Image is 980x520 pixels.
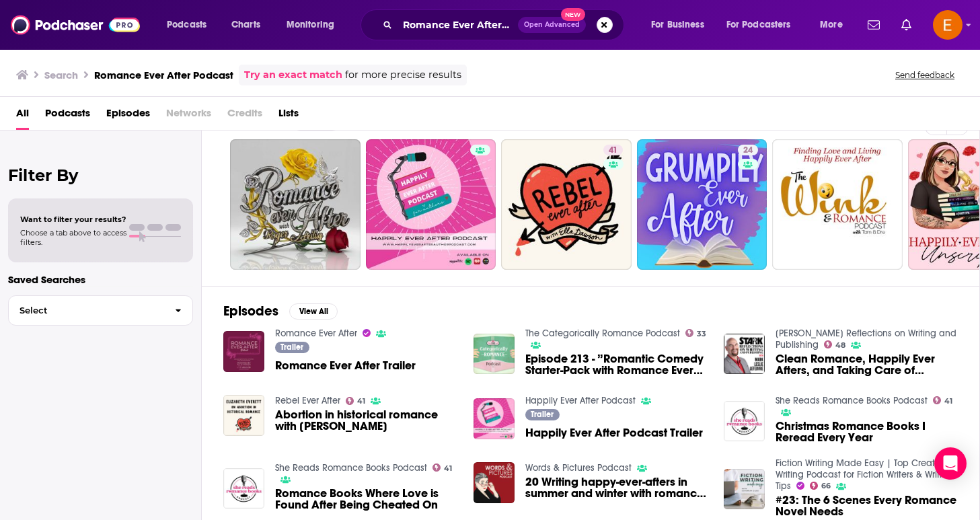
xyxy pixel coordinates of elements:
a: EpisodesView All [223,303,338,320]
a: 48 [824,340,846,348]
img: Episode 213 - ”Romantic Comedy Starter-Pack with Romance Ever After host Allie Parker” [474,334,515,375]
a: Christmas Romance Books I Reread Every Year [776,420,958,443]
a: 33 [685,329,707,337]
img: Happily Ever After Podcast Trailer [474,398,515,439]
a: Rebel Ever After [275,395,340,406]
img: Clean Romance, Happily Ever Afters, and Taking Care of Readers with Brittany Fichter [724,334,765,375]
a: 41 [603,145,623,155]
img: 20 Writing happy-ever-afters in summer and winter with romance author Mandy Baggot [474,462,515,503]
button: Open AdvancedNew [518,17,586,33]
span: Choose a tab above to access filters. [20,228,126,247]
a: Charts [223,14,268,36]
span: Want to filter your results? [20,215,126,224]
a: 24 [738,145,758,155]
a: 66 [810,482,831,490]
button: Show profile menu [933,10,963,40]
span: 66 [821,483,831,489]
button: View All [289,303,338,320]
span: Trailer [280,343,303,351]
a: Happily Ever After Podcast [525,395,636,406]
span: Credits [227,102,262,130]
img: Abortion in historical romance with Elizabeth Everett [223,395,264,436]
a: She Reads Romance Books Podcast [275,462,427,474]
p: Saved Searches [8,273,193,286]
a: Abortion in historical romance with Elizabeth Everett [275,409,457,432]
span: 20 Writing happy-ever-afters in summer and winter with romance author [PERSON_NAME] [525,476,708,499]
span: Clean Romance, Happily Ever Afters, and Taking Care of Readers with [PERSON_NAME] [776,353,958,376]
button: open menu [277,14,352,36]
span: 41 [357,398,365,404]
h3: Romance Ever After Podcast [94,69,233,81]
a: Fiction Writing Made Easy | Top Creative Writing Podcast for Fiction Writers & Writing Tips [776,457,953,492]
a: 24 [637,139,767,270]
button: open menu [811,14,860,36]
a: All [16,102,29,130]
span: Podcasts [167,15,206,34]
div: Search podcasts, credits, & more... [373,9,637,40]
span: 41 [944,398,952,404]
button: open menu [718,14,811,36]
img: Christmas Romance Books I Reread Every Year [724,401,765,442]
a: 20 Writing happy-ever-afters in summer and winter with romance author Mandy Baggot [525,476,708,499]
span: 41 [609,144,617,157]
a: The Categorically Romance Podcast [525,328,680,339]
span: For Podcasters [726,15,791,34]
a: Words & Pictures Podcast [525,462,632,474]
span: Logged in as emilymorris [933,10,963,40]
span: For Business [651,15,704,34]
a: 41 [432,463,453,472]
span: 24 [743,144,753,157]
a: Romance Books Where Love is Found After Being Cheated On [275,488,457,511]
span: More [820,15,843,34]
button: open menu [642,14,721,36]
a: Clean Romance, Happily Ever Afters, and Taking Care of Readers with Brittany Fichter [776,353,958,376]
a: #23: The 6 Scenes Every Romance Novel Needs [776,494,958,517]
span: Trailer [531,410,554,418]
span: Open Advanced [524,22,580,28]
img: Romance Books Where Love is Found After Being Cheated On [223,468,264,509]
a: Episodes [106,102,150,130]
a: She Reads Romance Books Podcast [776,395,928,406]
span: 41 [444,466,452,472]
a: 41 [501,139,632,270]
span: Networks [166,102,211,130]
span: Monitoring [287,15,334,34]
span: 33 [697,331,706,337]
a: 41 [346,397,366,405]
a: Episode 213 - ”Romantic Comedy Starter-Pack with Romance Ever After host Allie Parker” [525,353,708,376]
a: Lists [278,102,299,130]
img: #23: The 6 Scenes Every Romance Novel Needs [724,469,765,510]
a: Podcasts [45,102,90,130]
a: Show notifications dropdown [896,13,917,36]
img: Podchaser - Follow, Share and Rate Podcasts [11,12,140,38]
span: for more precise results [345,67,461,83]
span: Happily Ever After Podcast Trailer [525,427,703,439]
span: 48 [835,342,845,348]
h2: Filter By [8,165,193,185]
button: Select [8,295,193,326]
h3: Search [44,69,78,81]
div: Open Intercom Messenger [934,447,967,480]
a: 41 [933,396,953,404]
a: Show notifications dropdown [862,13,885,36]
a: Try an exact match [244,67,342,83]
span: New [561,8,585,21]
span: Episode 213 - ”Romantic Comedy Starter-Pack with Romance Ever After host [PERSON_NAME]” [525,353,708,376]
img: Romance Ever After Trailer [223,331,264,372]
a: Stark Reflections on Writing and Publishing [776,328,956,350]
button: Send feedback [891,69,958,81]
